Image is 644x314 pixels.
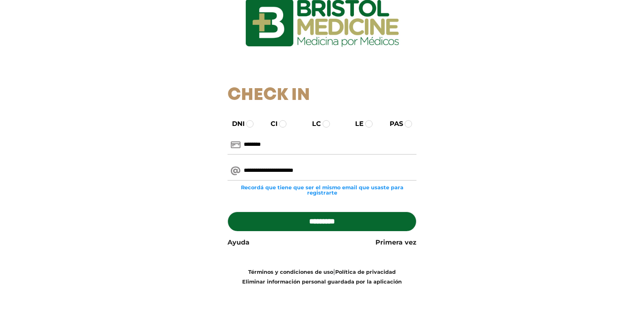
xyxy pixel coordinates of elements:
[228,238,249,247] a: Ayuda
[221,267,423,286] div: |
[242,279,402,285] a: Eliminar información personal guardada por la aplicación
[348,119,364,129] label: LE
[228,85,416,106] h1: Check In
[305,119,321,129] label: LC
[225,119,245,129] label: DNI
[228,185,416,195] small: Recordá que tiene que ser el mismo email que usaste para registrarte
[263,119,278,129] label: CI
[382,119,403,129] label: PAS
[248,269,333,275] a: Términos y condiciones de uso
[335,269,396,275] a: Política de privacidad
[375,238,416,247] a: Primera vez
